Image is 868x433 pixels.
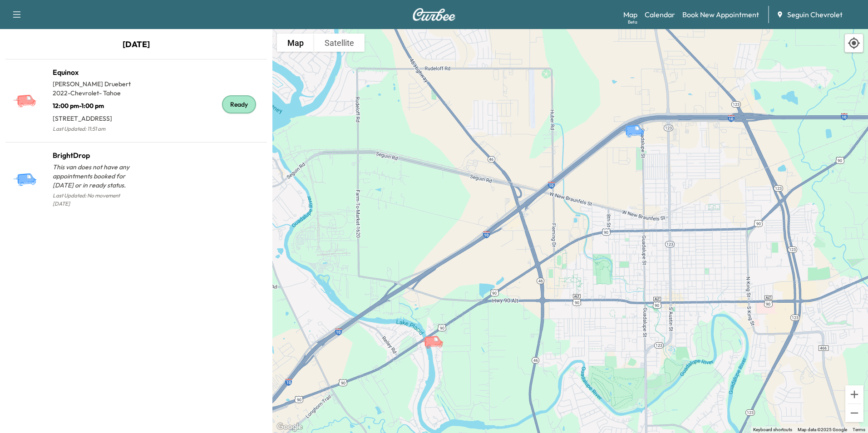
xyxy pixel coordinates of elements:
h1: Equinox [53,67,136,78]
p: 2022 - Chevrolet - Tahoe [53,89,136,98]
img: Curbee Logo [412,8,456,21]
p: [STREET_ADDRESS] [53,110,136,123]
p: Last Updated: 11:51 am [53,123,136,135]
a: Book New Appointment [682,9,759,20]
button: Show satellite imagery [314,34,365,52]
p: Last Updated: No movement [DATE] [53,190,136,210]
gmp-advanced-marker: Equinox [420,326,452,342]
a: Calendar [645,9,675,20]
div: Beta [628,19,637,25]
h1: BrightDrop [53,150,136,161]
div: Ready [222,95,256,113]
gmp-advanced-marker: BrightDrop [621,115,653,131]
a: Open this area in Google Maps (opens a new window) [275,421,305,433]
img: Google [275,421,305,433]
p: This van does not have any appointments booked for [DATE] or in ready status. [53,162,136,190]
a: Terms (opens in new tab) [853,427,865,432]
button: Keyboard shortcuts [753,427,792,433]
div: Recenter map [844,34,863,53]
button: Zoom in [845,385,863,403]
p: 12:00 pm - 1:00 pm [53,98,136,110]
a: MapBeta [623,9,637,20]
p: [PERSON_NAME] Druebert [53,79,136,89]
button: Show street map [277,34,314,52]
span: Seguin Chevrolet [787,9,843,20]
button: Zoom out [845,404,863,422]
span: Map data ©2025 Google [798,427,847,432]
